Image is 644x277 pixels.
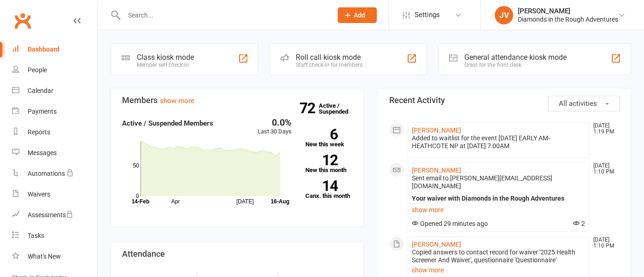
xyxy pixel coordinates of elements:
[573,220,585,227] span: 2
[28,108,57,115] div: Payments
[28,66,47,74] div: People
[28,128,50,136] div: Reports
[122,96,352,105] h3: Members
[28,87,53,94] div: Calendar
[412,220,488,227] span: Opened 29 minutes ago
[548,96,620,111] button: All activities
[412,134,585,150] div: Added to waitlist for the event [DATE] EARLY AM- HEATHCOTE NP at [DATE] 7:00AM
[258,118,292,127] div: 0.0%
[299,101,319,115] strong: 72
[296,53,363,62] div: Roll call kiosk mode
[305,155,353,173] a: 12New this month
[338,7,377,23] button: Add
[28,170,65,177] div: Automations
[589,237,619,249] time: [DATE] 1:10 PM
[12,163,97,184] a: Automations
[12,60,97,81] a: People
[12,81,97,101] a: Calendar
[464,53,567,62] div: General attendance kiosk mode
[518,15,618,23] div: Diamonds in the Rough Adventures
[296,62,363,68] div: Staff check-in for members
[305,127,338,141] strong: 6
[412,241,461,248] a: [PERSON_NAME]
[319,96,359,121] a: 72Active / Suspended
[412,195,585,202] div: Your waiver with Diamonds in the Rough Adventures
[559,99,597,108] span: All activities
[28,190,50,198] div: Waivers
[354,12,365,19] span: Add
[121,9,326,22] input: Search...
[305,180,353,199] a: 14Canx. this month
[160,97,194,105] a: show more
[412,264,585,274] a: show more
[495,6,513,24] div: JV
[464,62,567,68] div: Great for the front desk
[12,101,97,122] a: Payments
[12,246,97,267] a: What's New
[122,119,213,127] strong: Active / Suspended Members
[137,62,194,68] div: Member self check-in
[589,163,619,175] time: [DATE] 1:10 PM
[28,232,44,239] div: Tasks
[12,225,97,246] a: Tasks
[305,153,338,167] strong: 12
[305,129,353,147] a: 6New this week
[122,249,352,259] h3: Attendance
[28,46,59,53] div: Dashboard
[28,253,61,260] div: What's New
[137,53,194,62] div: Class kiosk mode
[412,127,461,134] a: [PERSON_NAME]
[518,7,618,15] div: [PERSON_NAME]
[12,122,97,143] a: Reports
[11,9,34,32] a: Clubworx
[415,5,440,25] span: Settings
[258,118,292,137] div: Last 30 Days
[412,203,585,216] a: show more
[305,179,338,193] strong: 14
[12,143,97,163] a: Messages
[12,205,97,225] a: Assessments
[412,174,552,190] span: Sent email to [PERSON_NAME][EMAIL_ADDRESS][DOMAIN_NAME]
[589,123,619,135] time: [DATE] 1:19 PM
[389,96,620,105] h3: Recent Activity
[412,248,585,264] div: Copied answers to contact record for waiver '2025 Health Screener And Waiver', questionnaire 'Que...
[12,39,97,60] a: Dashboard
[28,149,57,156] div: Messages
[28,211,73,219] div: Assessments
[12,184,97,205] a: Waivers
[412,167,461,174] a: [PERSON_NAME]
